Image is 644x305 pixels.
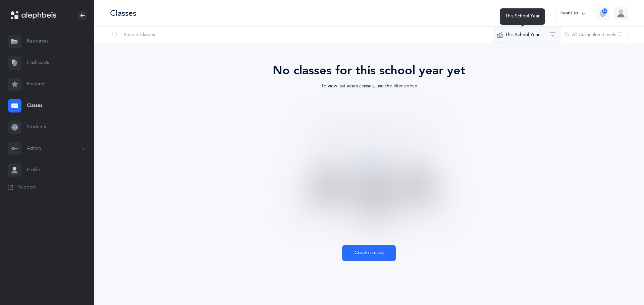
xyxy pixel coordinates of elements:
img: classes-coming-soon.svg [289,103,449,229]
div: No classes for this school year yet [195,62,543,80]
iframe: Drift Widget Chat Controller [610,272,636,297]
span: Support [18,184,36,191]
div: Classes [110,8,136,19]
button: I want to [555,7,590,20]
div: This School Year [500,8,545,25]
div: 32 [602,8,607,14]
button: This School Year [494,27,561,43]
button: All Curriculum Levels [561,27,628,43]
button: 32 [596,7,609,20]
div: To view last years classes, use the filter above [235,80,503,90]
button: Create a class [342,245,396,261]
input: Search Classes [110,27,494,43]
